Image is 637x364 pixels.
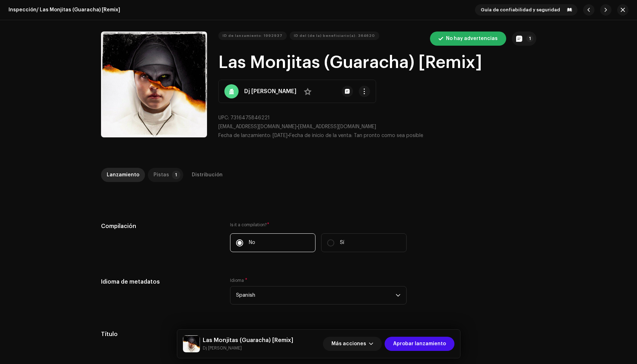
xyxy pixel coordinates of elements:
h1: Las Monjitas (Guaracha) [Remix] [218,51,536,74]
span: [EMAIL_ADDRESS][DOMAIN_NAME] [218,124,296,129]
p-badge: 1 [172,171,180,179]
p: No [249,239,255,246]
h5: Las Monjitas (Guaracha) [Remix] [203,336,293,345]
button: Aprobar lanzamiento [385,337,454,351]
label: Idioma [230,278,247,283]
span: Tan pronto como sea posible [354,133,423,138]
span: [DATE] [273,133,287,138]
div: dropdown trigger [396,286,401,304]
span: Más acciones [331,337,366,351]
div: Pistas [153,168,169,182]
p-badge: 1 [526,35,533,42]
h5: Título [101,330,219,339]
h5: Idioma de metadatos [101,278,219,286]
button: ID del (de la) beneficiario(a): 364620 [290,32,379,40]
span: ID del (de la) beneficiario(a): 364620 [294,29,375,43]
p: • [218,123,536,131]
span: [EMAIL_ADDRESS][DOMAIN_NAME] [298,124,376,129]
span: Fecha de inicio de la venta: [289,133,352,138]
span: Fecha de lanzamiento: [218,133,271,138]
span: • [218,133,289,138]
div: Lanzamiento [107,168,139,182]
img: 63a5fcdd-01ed-4e17-ab30-50470643b2c4 [183,335,200,352]
button: 1 [512,32,536,46]
span: ID de lanzamiento: 1992937 [223,29,283,43]
span: Aprobar lanzamiento [393,337,446,351]
small: Las Monjitas (Guaracha) [Remix] [203,345,293,352]
p: Sí [340,239,344,246]
span: UPC: [218,115,229,120]
h5: Compilación [101,222,219,231]
span: Spanish [236,286,396,304]
button: Más acciones [323,337,382,351]
div: Distribución [192,168,223,182]
strong: Dj [PERSON_NAME] [244,87,296,96]
button: ID de lanzamiento: 1992937 [218,32,287,40]
span: 7316475846221 [230,115,270,120]
label: Is it a compilation? [230,222,407,228]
